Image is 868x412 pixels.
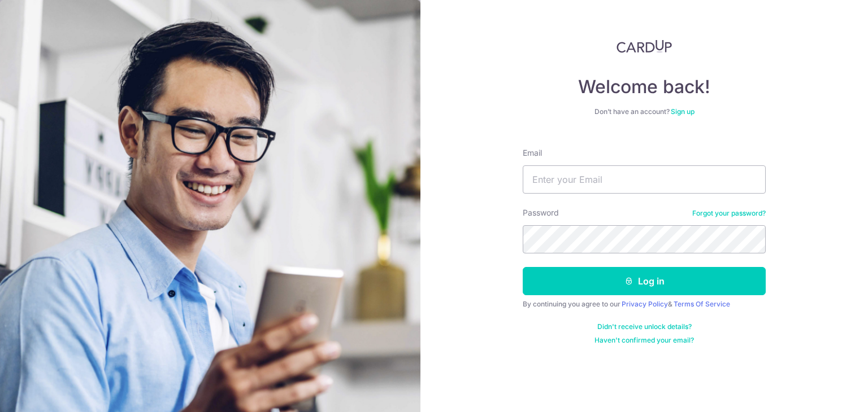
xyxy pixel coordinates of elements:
[523,76,766,98] h4: Welcome back!
[622,300,668,308] a: Privacy Policy
[674,300,730,308] a: Terms Of Service
[671,107,695,116] a: Sign up
[692,209,766,218] a: Forgot your password?
[523,107,766,116] div: Don’t have an account?
[523,267,766,295] button: Log in
[617,40,672,53] img: CardUp Logo
[523,207,559,218] label: Password
[594,336,694,345] a: Haven't confirmed your email?
[523,147,542,159] label: Email
[597,322,692,331] a: Didn't receive unlock details?
[523,165,766,194] input: Enter your Email
[523,300,766,309] div: By continuing you agree to our &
